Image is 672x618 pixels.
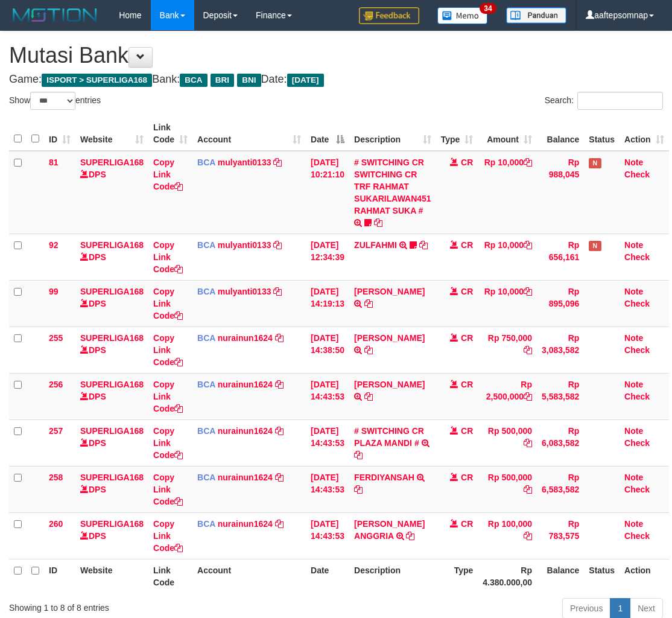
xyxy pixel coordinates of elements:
[354,287,425,296] a: [PERSON_NAME]
[306,280,349,327] td: [DATE] 14:19:13
[524,531,532,541] a: Copy Rp 100,000 to clipboard
[197,380,215,389] span: BCA
[30,92,75,110] select: Showentries
[624,531,650,541] a: Check
[237,74,261,87] span: BNI
[275,426,284,436] a: Copy nurainun1624 to clipboard
[153,473,183,506] a: Copy Link Code
[218,158,271,167] a: mulyanti0133
[624,287,643,296] a: Note
[624,170,650,179] a: Check
[49,333,63,343] span: 255
[406,531,414,541] a: Copy ALVY RIFKI ANGGRIA to clipboard
[461,426,473,436] span: CR
[42,74,152,87] span: ISPORT > SUPERLIGA168
[273,240,282,250] a: Copy mulyanti0133 to clipboard
[354,450,363,460] a: Copy # SWITCHING CR PLAZA MANDI # to clipboard
[153,426,183,460] a: Copy Link Code
[75,116,148,151] th: Website: activate to sort column ascending
[80,158,144,167] a: SUPERLIGA168
[537,559,584,593] th: Balance
[197,519,215,529] span: BCA
[75,419,148,466] td: DPS
[273,158,282,167] a: Copy mulyanti0133 to clipboard
[478,373,537,419] td: Rp 2,500,000
[478,116,537,151] th: Amount: activate to sort column ascending
[9,597,271,614] div: Showing 1 to 8 of 8 entries
[49,473,63,482] span: 258
[218,333,273,343] a: nurainun1624
[461,519,473,529] span: CR
[218,380,273,389] a: nurainun1624
[75,373,148,419] td: DPS
[524,485,532,494] a: Copy Rp 500,000 to clipboard
[44,116,75,151] th: ID: activate to sort column ascending
[524,287,532,296] a: Copy Rp 10,000 to clipboard
[197,473,215,482] span: BCA
[537,373,584,419] td: Rp 5,583,582
[306,151,349,234] td: [DATE] 10:21:10
[9,43,663,68] h1: Mutasi Bank
[148,559,192,593] th: Link Code
[9,6,101,24] img: MOTION_logo.png
[354,240,397,250] a: ZULFAHMI
[218,287,271,296] a: mulyanti0133
[354,333,425,343] a: [PERSON_NAME]
[537,151,584,234] td: Rp 988,045
[480,3,496,14] span: 34
[75,559,148,593] th: Website
[436,559,478,593] th: Type
[306,373,349,419] td: [DATE] 14:43:53
[80,240,144,250] a: SUPERLIGA168
[197,426,215,436] span: BCA
[461,333,473,343] span: CR
[620,559,669,593] th: Action
[211,74,234,87] span: BRI
[275,519,284,529] a: Copy nurainun1624 to clipboard
[75,280,148,327] td: DPS
[419,240,428,250] a: Copy ZULFAHMI to clipboard
[273,287,282,296] a: Copy mulyanti0133 to clipboard
[153,519,183,553] a: Copy Link Code
[537,327,584,373] td: Rp 3,083,582
[624,299,650,308] a: Check
[80,426,144,436] a: SUPERLIGA168
[506,7,566,24] img: panduan.png
[537,512,584,559] td: Rp 783,575
[75,151,148,234] td: DPS
[49,158,59,167] span: 81
[624,438,650,448] a: Check
[218,473,273,482] a: nurainun1624
[306,234,349,280] td: [DATE] 12:34:39
[80,287,144,296] a: SUPERLIGA168
[589,158,601,168] span: Has Note
[524,345,532,355] a: Copy Rp 750,000 to clipboard
[478,234,537,280] td: Rp 10,000
[624,473,643,482] a: Note
[80,333,144,343] a: SUPERLIGA168
[461,287,473,296] span: CR
[437,7,488,24] img: Button%20Memo.svg
[80,519,144,529] a: SUPERLIGA168
[374,218,382,228] a: Copy # SWITCHING CR SWITCHING CR TRF RAHMAT SUKARILAWAN451 RAHMAT SUKA # to clipboard
[75,512,148,559] td: DPS
[354,380,425,389] a: [PERSON_NAME]
[180,74,207,87] span: BCA
[275,380,284,389] a: Copy nurainun1624 to clipboard
[354,426,424,448] a: # SWITCHING CR PLAZA MANDI #
[49,426,63,436] span: 257
[624,240,643,250] a: Note
[218,426,273,436] a: nurainun1624
[624,345,650,355] a: Check
[524,240,532,250] a: Copy Rp 10,000 to clipboard
[624,252,650,262] a: Check
[537,280,584,327] td: Rp 895,096
[306,466,349,512] td: [DATE] 14:43:53
[306,512,349,559] td: [DATE] 14:43:53
[192,559,306,593] th: Account
[577,92,663,110] input: Search:
[287,74,324,87] span: [DATE]
[75,466,148,512] td: DPS
[306,327,349,373] td: [DATE] 14:38:50
[153,240,183,274] a: Copy Link Code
